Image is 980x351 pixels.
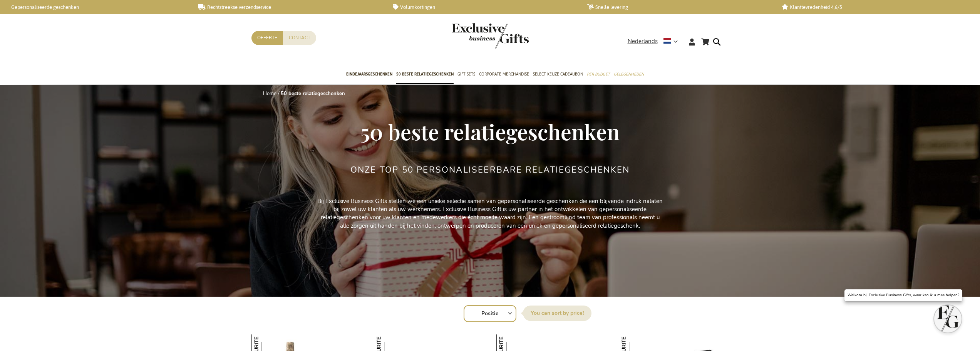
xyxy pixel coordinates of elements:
a: Offerte [251,31,283,45]
p: Bij Exclusive Business Gifts stellen we een unieke selectie samen van gepersonaliseerde geschenke... [317,197,663,230]
span: Gelegenheden [614,70,644,78]
strong: 50 beste relatiegeschenken [281,90,345,97]
a: store logo [452,23,490,49]
div: Nederlands [628,37,683,46]
a: Snelle levering [587,4,769,10]
span: Corporate Merchandise [479,70,529,78]
a: Rechtstreekse verzendservice [198,4,380,10]
a: Volumkortingen [393,4,575,10]
span: 50 beste relatiegeschenken [360,117,620,146]
a: Contact [283,31,316,45]
span: Select Keuze Cadeaubon [533,70,583,78]
span: Gift Sets [457,70,475,78]
label: Sorteer op [523,306,591,321]
span: Eindejaarsgeschenken [346,70,392,78]
img: Exclusive Business gifts logo [452,23,529,49]
span: 50 beste relatiegeschenken [396,70,454,78]
a: Klanttevredenheid 4,6/5 [782,4,964,10]
a: Home [263,90,276,97]
span: Per Budget [587,70,610,78]
a: Gepersonaliseerde geschenken [4,4,186,10]
span: Nederlands [628,37,658,46]
h2: Onze TOP 50 Personaliseerbare Relatiegeschenken [350,165,630,175]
